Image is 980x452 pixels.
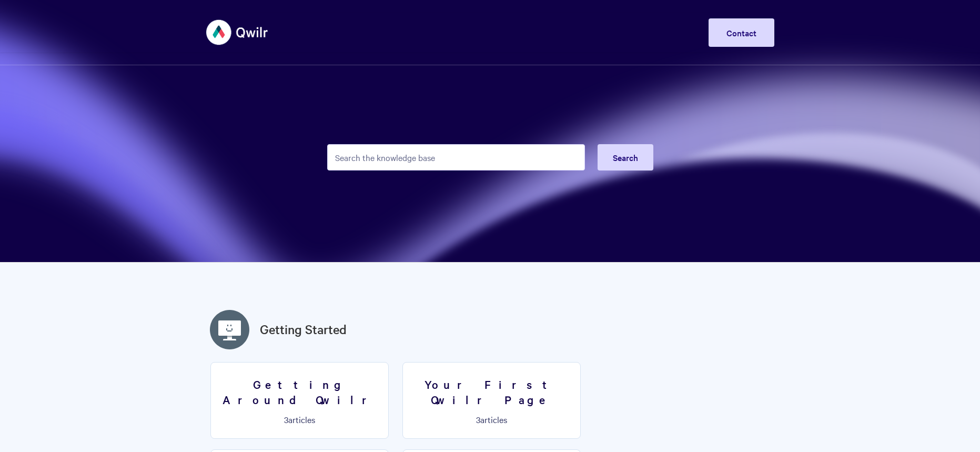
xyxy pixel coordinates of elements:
[210,362,389,439] a: Getting Around Qwilr 3articles
[409,415,574,424] p: articles
[206,13,269,52] img: Qwilr Help Center
[709,18,774,47] a: Contact
[284,414,288,425] span: 3
[217,415,382,424] p: articles
[598,144,653,170] button: Search
[217,377,382,407] h3: Getting Around Qwilr
[327,144,585,170] input: Search the knowledge base
[260,320,347,339] a: Getting Started
[409,377,574,407] h3: Your First Qwilr Page
[476,414,480,425] span: 3
[402,362,581,439] a: Your First Qwilr Page 3articles
[613,152,638,163] span: Search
